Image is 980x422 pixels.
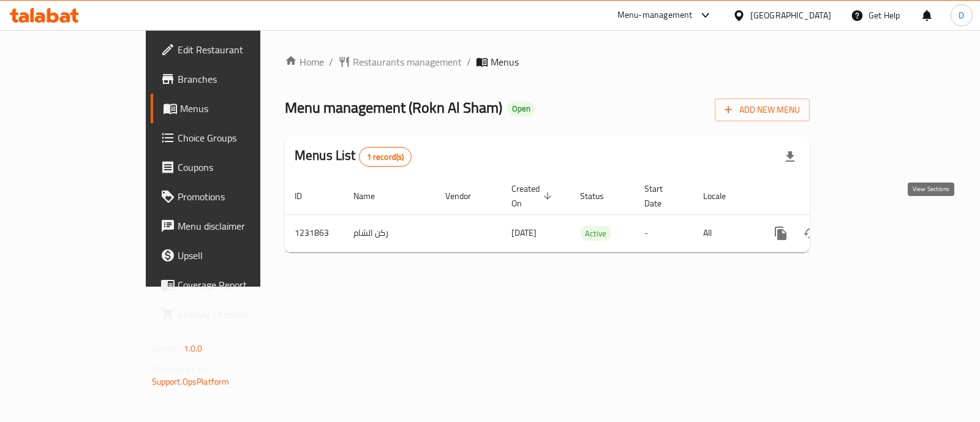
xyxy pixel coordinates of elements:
[151,123,309,153] a: Choice Groups
[178,248,300,263] span: Upsell
[796,219,825,248] button: Change Status
[152,361,208,377] span: Get support on:
[360,151,412,163] span: 1 record(s)
[178,307,300,322] span: Grocery Checklist
[617,8,693,23] div: Menu-management
[693,214,756,252] td: All
[184,341,203,356] span: 1.0.0
[152,374,230,390] a: Support.OpsPlatform
[151,300,309,329] a: Grocery Checklist
[178,42,300,57] span: Edit Restaurant
[775,142,805,171] div: Export file
[295,189,318,203] span: ID
[511,225,537,241] span: [DATE]
[467,55,471,69] li: /
[151,64,309,94] a: Branches
[180,101,300,116] span: Menus
[178,219,300,233] span: Menu disclaimer
[178,130,300,145] span: Choice Groups
[445,189,487,203] span: Vendor
[703,189,742,203] span: Locale
[750,9,831,22] div: [GEOGRAPHIC_DATA]
[151,35,309,64] a: Edit Restaurant
[285,55,810,69] nav: breadcrumb
[151,270,309,300] a: Coverage Report
[491,55,519,69] span: Menus
[152,341,182,356] span: Version:
[178,72,300,86] span: Branches
[756,178,894,215] th: Actions
[511,181,556,211] span: Created On
[285,178,894,252] table: enhanced table
[725,102,800,118] span: Add New Menu
[959,9,964,22] span: D
[151,241,309,270] a: Upsell
[151,153,309,182] a: Coupons
[295,146,412,167] h2: Menus List
[353,189,391,203] span: Name
[285,214,344,252] td: 1231863
[580,189,620,203] span: Status
[344,214,435,252] td: ركن الشام
[178,189,300,204] span: Promotions
[644,181,679,211] span: Start Date
[359,147,412,167] div: Total records count
[338,55,462,69] a: Restaurants management
[178,277,300,292] span: Coverage Report
[353,55,462,69] span: Restaurants management
[151,211,309,241] a: Menu disclaimer
[151,182,309,211] a: Promotions
[329,55,333,69] li: /
[715,99,810,121] button: Add New Menu
[580,227,611,241] span: Active
[151,94,309,123] a: Menus
[766,219,796,248] button: more
[507,104,535,114] span: Open
[178,160,300,175] span: Coupons
[635,214,693,252] td: -
[285,94,502,121] span: Menu management ( Rokn Al Sham )
[507,102,535,116] div: Open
